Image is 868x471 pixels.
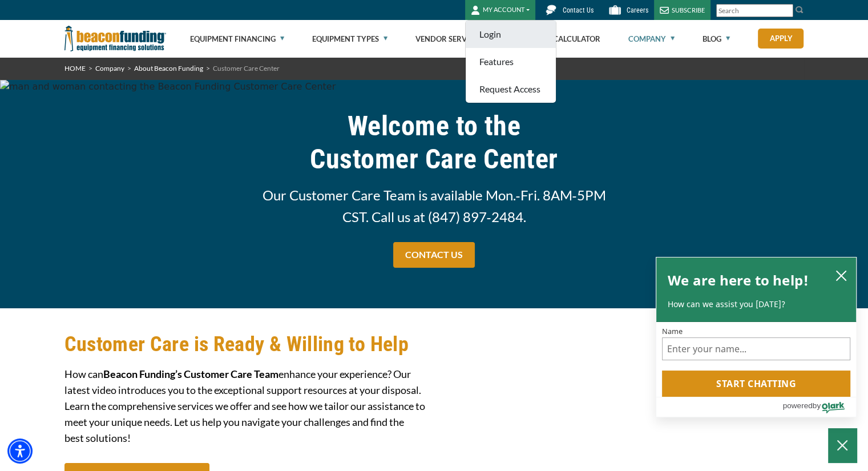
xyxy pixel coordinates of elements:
[7,438,33,464] div: Accessibility Menu
[253,143,616,176] span: Customer Care Center
[134,64,203,73] a: About Beacon Funding
[628,21,675,57] a: Company
[813,398,821,413] span: by
[662,328,850,335] label: Name
[64,331,427,357] h2: Customer Care is Ready & Willing to Help
[519,21,600,57] a: Finance Calculator
[656,257,857,418] div: olark chatbox
[795,5,804,14] img: Search
[253,110,616,176] h1: Welcome to the
[703,21,730,57] a: Blog
[782,397,856,417] a: Powered by Olark
[627,6,648,14] span: Careers
[393,242,475,268] a: CONTACT US
[832,267,850,283] button: close chatbox
[662,337,850,360] input: Name
[782,398,812,413] span: powered
[190,21,284,57] a: Equipment Financing
[64,20,166,57] img: Beacon Funding Corporation logo
[662,371,850,397] button: Start chatting
[213,64,280,73] span: Customer Care Center
[64,64,86,73] a: HOME
[466,21,556,48] a: Login - open in a new tab
[466,48,556,75] a: Features
[415,21,491,57] a: Vendor Services
[563,6,594,14] span: Contact Us
[668,269,809,292] h2: We are here to help!
[103,368,278,380] span: Beacon Funding’s Customer Care Team
[64,366,427,446] p: How can enhance your experience? Our latest video introduces you to the exceptional support resou...
[95,64,124,73] a: Company
[758,29,804,49] a: Apply
[253,184,616,228] span: Our Customer Care Team is available Mon.‑Fri. 8AM‑5PM CST. Call us at (847) 897‑2484.
[312,21,387,57] a: Equipment Types
[828,428,857,462] button: Close Chatbox
[781,6,790,15] a: Clear search text
[668,299,845,310] p: How can we assist you [DATE]?
[466,75,556,103] a: Request Access
[716,4,793,17] input: Search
